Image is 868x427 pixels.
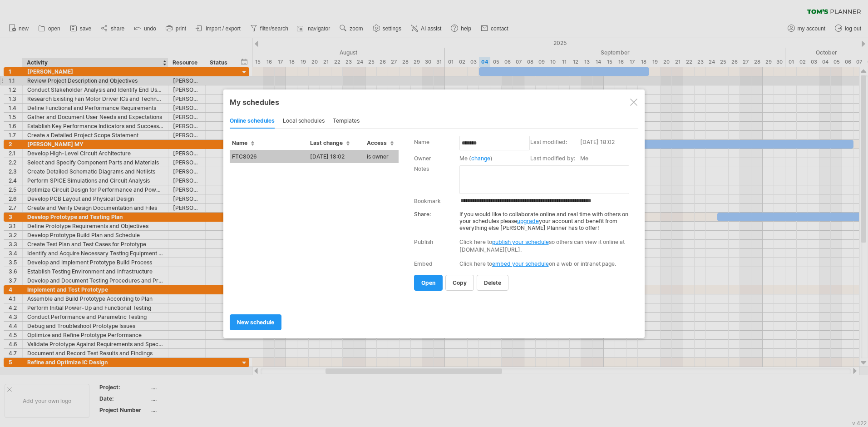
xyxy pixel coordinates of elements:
[530,138,580,154] td: Last modified:
[517,218,539,224] a: upgrade
[414,164,459,195] td: Notes
[530,154,580,164] td: Last modified by:
[237,319,274,326] span: new schedule
[283,114,325,129] div: local schedules
[230,314,281,330] a: new schedule
[414,238,433,245] div: Publish
[453,279,467,286] span: copy
[459,155,526,162] div: Me ( )
[414,275,443,291] a: open
[459,238,632,253] div: Click here to so others can view it online at [DOMAIN_NAME][URL].
[414,211,431,218] strong: Share:
[308,150,365,163] td: [DATE] 18:02
[365,150,399,163] td: is owner
[580,138,636,154] td: [DATE] 18:02
[333,114,360,129] div: templates
[492,238,549,245] a: publish your schedule
[484,279,501,286] span: delete
[414,195,459,206] td: Bookmark
[580,154,636,164] td: Me
[230,114,275,129] div: online schedules
[230,98,638,107] div: My schedules
[230,150,308,163] td: FTC8026
[414,154,459,164] td: Owner
[232,139,254,146] span: Name
[459,260,632,267] div: Click here to on a web or intranet page.
[414,206,632,231] div: If you would like to collaborate online and real time with others on your schedules please your a...
[445,275,474,291] a: copy
[471,155,490,162] a: change
[367,139,394,146] span: Access
[477,275,508,291] a: delete
[414,138,459,154] td: Name
[492,260,549,267] a: embed your schedule
[414,260,433,267] div: Embed
[310,139,350,146] span: Last change
[421,279,435,286] span: open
